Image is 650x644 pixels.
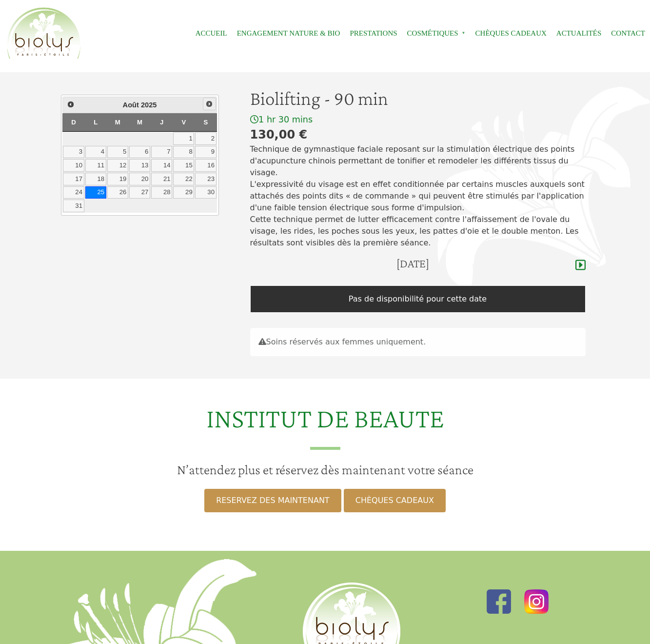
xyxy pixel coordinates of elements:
[250,285,586,313] div: Pas de disponibilité pour cette date
[63,173,84,185] a: 17
[250,328,586,356] div: Soins réservés aux femmes uniquement.
[129,186,150,199] a: 27
[556,22,602,44] a: Actualités
[204,119,208,126] span: Samedi
[173,132,194,145] a: 1
[237,22,340,44] a: Engagement Nature & Bio
[196,22,227,44] a: Accueil
[63,186,84,199] a: 24
[141,101,157,109] span: 2025
[173,159,194,172] a: 15
[195,186,216,199] a: 30
[195,146,216,159] a: 9
[63,146,84,159] a: 3
[5,6,83,61] img: Accueil
[475,22,547,44] a: Chèques cadeaux
[195,132,216,145] a: 2
[151,159,172,172] a: 14
[64,98,77,111] a: Précédent
[250,126,586,143] div: 130,00 €
[173,173,194,185] a: 22
[115,119,120,126] span: Mardi
[487,589,511,614] img: Facebook
[250,87,586,110] h1: Biolifting - 90 min
[129,159,150,172] a: 13
[151,146,172,159] a: 7
[107,146,128,159] a: 5
[71,119,76,126] span: Dimanche
[396,257,429,271] h4: [DATE]
[63,159,84,172] a: 10
[611,22,645,44] a: Contact
[350,22,397,44] a: Prestations
[85,186,106,199] a: 25
[181,119,186,126] span: Vendredi
[85,146,106,159] a: 4
[462,31,466,35] span: »
[85,159,106,172] a: 11
[344,489,446,512] a: CHÈQUES CADEAUX
[173,146,194,159] a: 8
[160,119,163,126] span: Jeudi
[250,143,586,249] p: Technique de gymnastique faciale reposant sur la stimulation électrique des points d'acupuncture ...
[129,173,150,185] a: 20
[407,22,466,44] span: Cosmétiques
[129,146,150,159] a: 6
[94,119,98,126] span: Lundi
[250,114,586,125] div: 1 hr 30 mins
[195,159,216,172] a: 16
[123,101,139,109] span: Août
[173,186,194,199] a: 29
[137,119,142,126] span: Mercredi
[151,186,172,199] a: 28
[6,402,644,449] h2: INSTITUT DE BEAUTE
[107,186,128,199] a: 26
[204,489,341,512] a: RESERVEZ DES MAINTENANT
[85,173,106,185] a: 18
[195,173,216,185] a: 23
[205,100,213,108] span: Suivant
[63,200,84,212] a: 31
[151,173,172,185] a: 21
[6,462,644,478] h3: N’attendez plus et réservez dès maintenant votre séance
[107,173,128,185] a: 19
[107,159,128,172] a: 12
[524,589,549,614] img: Instagram
[67,101,75,108] span: Précédent
[203,98,216,110] a: Suivant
